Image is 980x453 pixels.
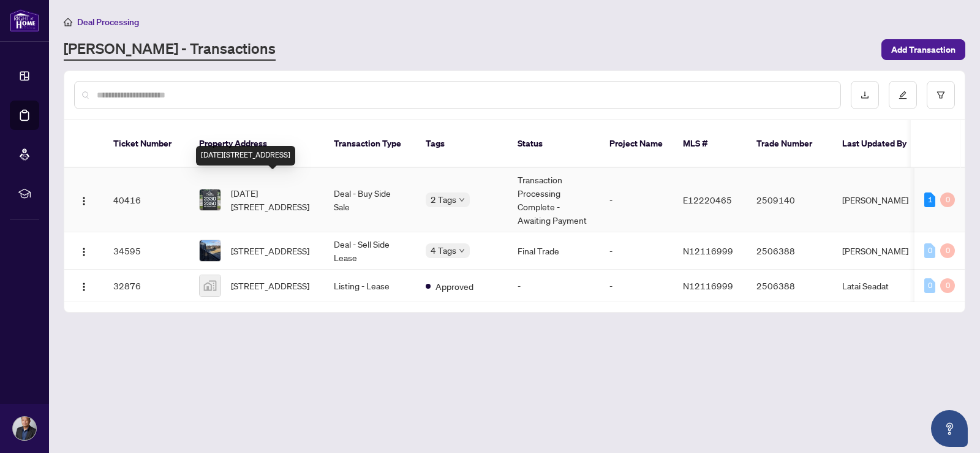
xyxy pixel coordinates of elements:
[924,243,935,258] div: 0
[324,270,416,302] td: Listing - Lease
[79,196,89,206] img: Logo
[416,120,508,168] th: Tags
[940,243,955,258] div: 0
[459,248,465,254] span: down
[889,81,917,109] button: edit
[64,39,276,61] a: [PERSON_NAME] - Transactions
[508,232,600,270] td: Final Trade
[104,168,189,232] td: 40416
[13,417,36,440] img: Profile Icon
[431,243,456,257] span: 4 Tags
[600,270,673,302] td: -
[200,189,221,210] img: thumbnail-img
[104,120,189,168] th: Ticket Number
[924,278,935,293] div: 0
[104,232,189,270] td: 34595
[832,120,924,168] th: Last Updated By
[200,275,221,296] img: thumbnail-img
[324,168,416,232] td: Deal - Buy Side Sale
[64,18,72,26] span: home
[861,91,869,99] span: download
[231,279,309,292] span: [STREET_ADDRESS]
[683,194,732,205] span: E12220465
[74,241,94,261] button: Logo
[891,40,956,59] span: Add Transaction
[196,146,295,166] div: [DATE][STREET_ADDRESS]
[881,39,965,60] button: Add Transaction
[683,245,733,256] span: N12116999
[431,192,456,207] span: 2 Tags
[747,120,832,168] th: Trade Number
[931,410,968,447] button: Open asap
[600,120,673,168] th: Project Name
[189,120,324,168] th: Property Address
[435,280,473,293] span: Approved
[832,168,924,232] td: [PERSON_NAME]
[940,192,955,207] div: 0
[832,232,924,270] td: [PERSON_NAME]
[683,280,733,291] span: N12116999
[899,91,907,99] span: edit
[231,244,309,257] span: [STREET_ADDRESS]
[924,192,935,207] div: 1
[508,270,600,302] td: -
[200,240,221,261] img: thumbnail-img
[673,120,747,168] th: MLS #
[937,91,945,99] span: filter
[104,270,189,302] td: 32876
[74,276,94,295] button: Logo
[747,270,832,302] td: 2506388
[74,190,94,210] button: Logo
[508,120,600,168] th: Status
[459,197,465,203] span: down
[79,282,89,292] img: Logo
[600,232,673,270] td: -
[927,81,955,109] button: filter
[600,168,673,232] td: -
[832,270,924,302] td: Latai Seadat
[851,81,879,109] button: download
[77,17,139,28] span: Deal Processing
[231,186,314,213] span: [DATE][STREET_ADDRESS]
[324,120,416,168] th: Transaction Type
[940,278,955,293] div: 0
[747,168,832,232] td: 2509140
[10,9,39,32] img: logo
[79,247,89,257] img: Logo
[324,232,416,270] td: Deal - Sell Side Lease
[508,168,600,232] td: Transaction Processing Complete - Awaiting Payment
[747,232,832,270] td: 2506388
